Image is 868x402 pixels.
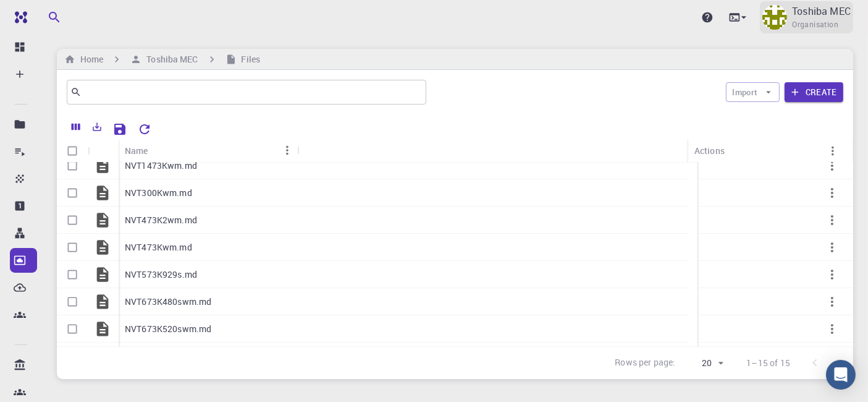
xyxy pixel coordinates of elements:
button: Save Explorer Settings [107,117,132,142]
div: Icon [88,139,119,163]
div: Actions [688,139,843,163]
img: logo [10,11,27,24]
button: Columns [65,117,86,137]
button: Import [726,82,780,102]
button: Menu [277,140,297,160]
p: NVT1473Kwm.md [125,160,197,172]
p: NVT673K480swm.md [125,296,211,308]
p: NVT473K2wm.md [125,214,197,226]
h6: Toshiba MEC [141,53,198,66]
h6: Home [75,53,103,66]
div: Actions [694,139,725,163]
p: NVT673K520swm.md [125,323,211,335]
p: NVT573K929s.md [125,268,197,281]
span: Organisation [792,19,838,31]
p: NVT473Kwm.md [125,241,192,254]
span: Support [23,9,68,20]
p: 1–15 of 15 [747,357,791,369]
p: Rows per page: [615,356,675,370]
div: Name [125,139,148,163]
div: Name [119,139,297,163]
p: Toshiba MEC [792,4,851,19]
button: Export [86,117,107,137]
button: Menu [823,141,843,161]
nav: breadcrumb [62,53,263,66]
button: Reset Explorer Settings [132,117,157,142]
button: Sort [148,140,168,160]
h6: Files [237,53,261,66]
button: Create [785,82,843,102]
img: Toshiba MEC [762,5,787,30]
p: NVT300Kwm.md [125,187,192,199]
div: 20 [681,354,727,372]
div: Open Intercom Messenger [826,360,856,390]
